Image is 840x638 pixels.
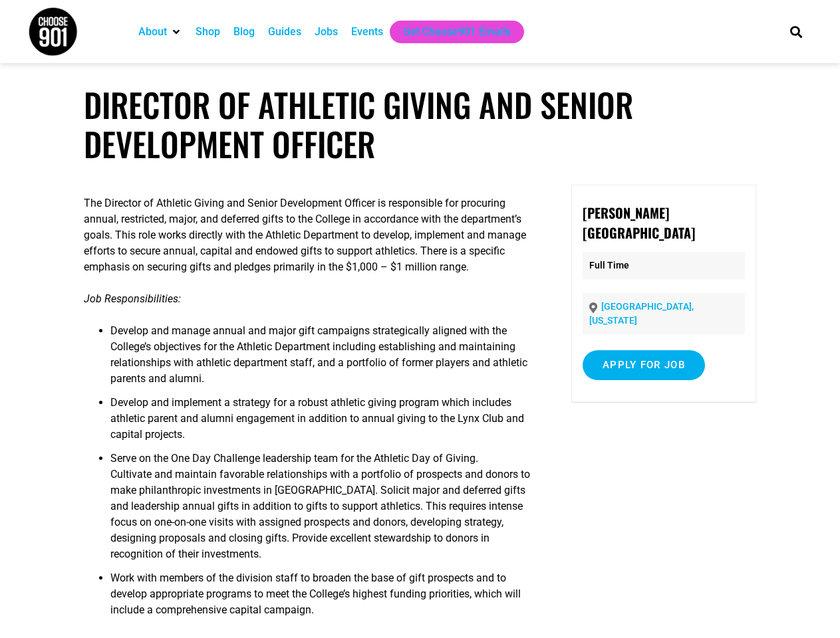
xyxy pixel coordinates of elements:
[589,301,694,326] a: [GEOGRAPHIC_DATA], [US_STATE]
[351,24,383,40] a: Events
[268,24,301,40] a: Guides
[785,21,807,43] div: Search
[110,451,537,570] li: Serve on the One Day Challenge leadership team for the Athletic Day of Giving. Cultivate and main...
[132,21,768,43] nav: Main nav
[233,24,255,40] a: Blog
[110,323,537,395] li: Develop and manage annual and major gift campaigns strategically aligned with the College’s objec...
[138,24,167,40] a: About
[132,21,189,43] div: About
[403,24,511,40] a: Get Choose901 Emails
[583,252,745,279] p: Full Time
[196,24,220,40] a: Shop
[84,292,181,305] em: Job Responsibilities:
[84,85,756,163] h1: Director of Athletic Giving and Senior Development Officer
[84,195,537,275] p: The Director of Athletic Giving and Senior Development Officer is responsible for procuring annua...
[583,350,705,380] input: Apply for job
[315,24,338,40] a: Jobs
[583,203,695,243] strong: [PERSON_NAME][GEOGRAPHIC_DATA]
[110,395,537,451] li: Develop and implement a strategy for a robust athletic giving program which includes athletic par...
[110,570,537,626] li: Work with members of the division staff to broaden the base of gift prospects and to develop appr...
